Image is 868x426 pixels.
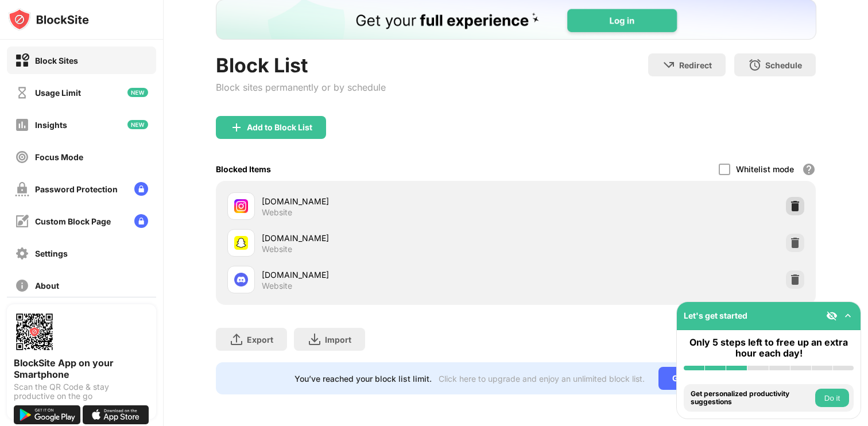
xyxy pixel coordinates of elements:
[247,123,312,132] div: Add to Block List
[134,214,148,228] img: lock-menu.svg
[684,337,854,359] div: Only 5 steps left to free up an extra hour each day!
[14,405,80,424] img: get-it-on-google-play.svg
[14,357,149,380] div: BlockSite App on your Smartphone
[262,232,516,244] div: [DOMAIN_NAME]
[35,56,78,65] div: Block Sites
[15,214,29,229] img: customize-block-page-off.svg
[691,390,812,406] div: Get personalized productivity suggestions
[15,278,29,293] img: about-off.svg
[262,207,292,218] div: Website
[439,374,645,384] div: Click here to upgrade and enjoy an unlimited block list.
[127,88,148,97] img: new-icon.svg
[765,60,802,70] div: Schedule
[216,53,386,77] div: Block List
[658,367,737,390] div: Go Unlimited
[234,236,248,250] img: favicons
[14,382,149,401] div: Scan the QR Code & stay productive on the go
[826,310,838,322] img: eye-not-visible.svg
[325,335,351,344] div: Import
[216,82,386,93] div: Block sites permanently or by schedule
[842,310,854,322] img: omni-setup-toggle.svg
[15,182,29,196] img: password-protection-off.svg
[35,249,68,258] div: Settings
[35,216,111,226] div: Custom Block Page
[83,405,149,424] img: download-on-the-app-store.svg
[679,60,712,70] div: Redirect
[35,184,118,194] div: Password Protection
[35,281,59,291] div: About
[262,269,516,281] div: [DOMAIN_NAME]
[15,53,29,68] img: block-on.svg
[262,281,292,291] div: Website
[15,118,29,132] img: insights-off.svg
[35,120,67,130] div: Insights
[15,86,29,100] img: time-usage-off.svg
[35,152,83,162] div: Focus Mode
[8,8,89,31] img: logo-blocksite.svg
[234,199,248,213] img: favicons
[35,88,81,98] div: Usage Limit
[815,389,849,407] button: Do it
[736,164,794,174] div: Whitelist mode
[134,182,148,196] img: lock-menu.svg
[262,244,292,254] div: Website
[247,335,273,344] div: Export
[14,311,55,353] img: options-page-qr-code.png
[262,195,516,207] div: [DOMAIN_NAME]
[216,164,271,174] div: Blocked Items
[684,311,747,320] div: Let's get started
[127,120,148,129] img: new-icon.svg
[15,246,29,261] img: settings-off.svg
[234,273,248,286] img: favicons
[294,374,432,384] div: You’ve reached your block list limit.
[15,150,29,164] img: focus-off.svg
